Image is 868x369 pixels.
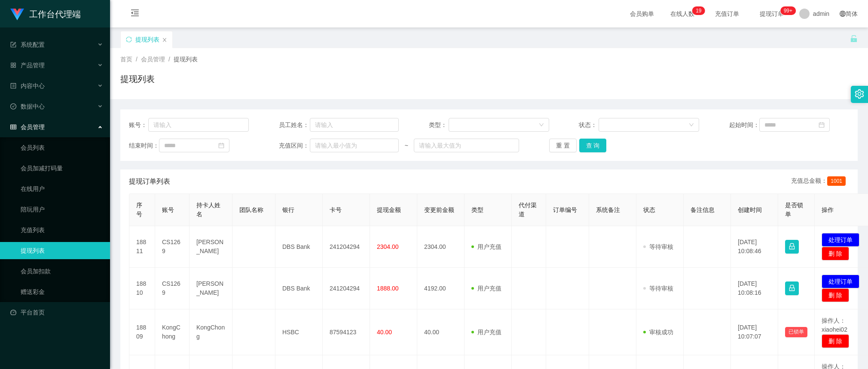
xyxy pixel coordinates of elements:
i: 图标: profile [10,83,16,89]
button: 查 询 [579,139,607,152]
span: 操作人：xiaohei02 [822,317,847,333]
span: 首页 [120,56,132,63]
a: 充值列表 [21,221,103,239]
td: [DATE] 10:08:16 [731,268,778,309]
td: 241204294 [323,226,370,268]
span: 账号 [162,206,174,213]
span: 产品管理 [10,62,45,69]
input: 请输入 [310,118,399,132]
button: 处理订单 [822,275,859,288]
span: 充值区间： [279,141,310,150]
p: 9 [699,6,702,15]
button: 图标: lock [785,240,799,254]
span: 类型 [471,206,483,213]
span: 持卡人姓名 [196,202,220,218]
span: 变更前金额 [424,206,454,213]
span: 充值订单 [711,11,743,17]
span: 用户充值 [471,243,501,250]
span: 提现订单 [755,11,788,17]
i: 图标: check-circle-o [10,103,16,109]
span: 1888.00 [377,285,399,292]
span: 提现列表 [174,56,198,63]
h1: 提现列表 [120,73,155,85]
a: 陪玩用户 [21,201,103,218]
button: 删 除 [822,247,849,260]
td: DBS Bank [275,268,323,309]
div: 提现列表 [135,31,159,48]
td: 2304.00 [417,226,465,268]
span: 订单编号 [553,206,577,213]
td: HSBC [275,309,323,355]
td: 241204294 [323,268,370,309]
span: 在线人数 [666,11,699,17]
a: 工作台代理端 [10,10,81,17]
td: [PERSON_NAME] [189,268,232,309]
span: 类型： [429,121,448,130]
span: 提现金额 [377,206,401,213]
button: 删 除 [822,288,849,302]
td: 18811 [129,226,155,268]
span: 等待审核 [643,243,673,250]
i: 图标: down [539,122,544,128]
td: [DATE] 10:08:46 [731,226,778,268]
td: [PERSON_NAME] [189,226,232,268]
td: KongChong [155,309,189,355]
td: 18810 [129,268,155,309]
td: CS1269 [155,226,189,268]
input: 请输入 [148,118,249,132]
sup: 1022 [780,6,796,15]
td: 40.00 [417,309,465,355]
sup: 19 [692,6,705,15]
td: KongChong [189,309,232,355]
span: 备注信息 [691,206,715,213]
i: 图标: menu-fold [120,0,150,28]
td: CS1269 [155,268,189,309]
span: 1001 [827,176,846,186]
a: 赠送彩金 [21,283,103,300]
span: 用户充值 [471,285,501,292]
a: 在线用户 [21,180,103,197]
span: 会员管理 [141,56,165,63]
span: 40.00 [377,329,392,336]
input: 请输入最小值为 [310,139,399,152]
div: 充值总金额： [791,176,849,187]
button: 重 置 [549,139,577,152]
span: 银行 [282,206,294,213]
span: / [136,56,138,63]
span: 系统配置 [10,41,45,48]
span: ~ [399,141,414,150]
i: 图标: sync [126,36,132,42]
a: 提现列表 [21,242,103,259]
span: 代付渠道 [519,202,537,218]
span: 卡号 [330,206,342,213]
i: 图标: down [689,122,694,128]
span: 员工姓名： [279,121,310,130]
button: 删 除 [822,334,849,348]
button: 已锁单 [785,327,807,337]
span: 内容中心 [10,82,45,89]
span: 创建时间 [738,206,762,213]
span: 操作 [822,206,834,213]
a: 会员加扣款 [21,263,103,280]
h1: 工作台代理端 [29,0,81,28]
i: 图标: calendar [218,142,224,148]
span: 序号 [136,202,142,218]
span: 状态 [643,206,655,213]
button: 处理订单 [822,233,859,247]
span: 是否锁单 [785,202,803,218]
i: 图标: unlock [850,35,858,42]
span: 状态： [579,121,598,130]
span: 用户充值 [471,329,501,336]
span: 起始时间： [729,121,759,130]
span: 提现订单列表 [129,176,170,187]
span: 结束时间： [129,141,159,150]
button: 图标: lock [785,281,799,295]
span: 等待审核 [643,285,673,292]
i: 图标: appstore-o [10,62,16,68]
span: / [168,56,170,63]
span: 2304.00 [377,243,399,250]
td: 4192.00 [417,268,465,309]
span: 账号： [129,121,148,130]
span: 审核成功 [643,329,673,336]
span: 系统备注 [596,206,620,213]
